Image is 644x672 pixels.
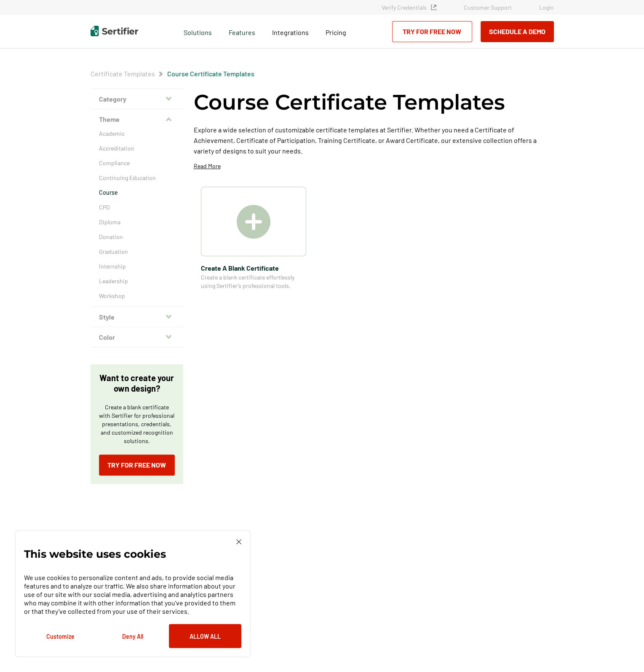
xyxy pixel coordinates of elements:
[539,4,554,11] a: Login
[464,4,512,11] a: Customer Support
[99,174,175,182] a: Continuing Education
[326,28,346,36] span: Pricing
[169,624,241,648] button: Allow All
[229,26,255,37] span: Features
[201,273,306,290] span: Create a blank certificate effortlessly using Sertifier’s professional tools.
[272,26,309,37] a: Integrations
[99,262,175,271] a: Internship
[91,70,254,78] div: Breadcrumb
[91,327,183,347] button: Color
[237,205,270,239] img: Create A Blank Certificate
[99,203,175,212] a: CPD
[96,624,169,648] button: Deny All
[99,144,175,153] a: Accreditation
[481,21,554,42] button: Schedule a Demo
[326,26,346,37] a: Pricing
[194,89,505,116] h1: Course Certificate Templates
[24,550,166,558] p: This website uses cookies
[167,70,254,78] a: Course Certificate Templates
[184,26,212,37] span: Solutions
[602,632,644,672] iframe: Chat Widget
[24,624,96,648] button: Customize
[99,247,175,256] a: Graduation
[99,277,175,285] a: Leadership
[194,124,554,156] p: Explore a wide selection of customizable certificate templates at Sertifier. Whether you need a C...
[167,70,254,78] span: Course Certificate Templates
[91,129,183,307] div: Theme
[99,159,175,167] a: Compliance
[236,539,241,544] img: Cookie Popup Close
[99,129,175,138] a: Academic
[99,454,175,476] a: Try for Free Now
[99,233,175,241] a: Donation
[99,218,175,226] a: Diploma
[91,109,183,129] button: Theme
[272,28,309,36] span: Integrations
[431,5,436,10] img: Verified
[99,373,175,394] p: Want to create your own design?
[91,70,155,78] span: Certificate Templates
[99,188,175,197] a: Course
[99,292,175,300] a: Workshop
[91,307,183,327] button: Style
[91,89,183,109] button: Category
[91,70,155,78] a: Certificate Templates
[201,263,306,273] span: Create A Blank Certificate
[91,26,138,36] img: Sertifier | Digital Credentialing Platform
[24,573,241,616] p: We use cookies to personalize content and ads, to provide social media features and to analyze ou...
[99,403,175,445] p: Create a blank certificate with Sertifier for professional presentations, credentials, and custom...
[194,162,221,170] p: Read More
[382,4,436,11] a: Verify Credentials
[392,21,472,42] a: Try for Free Now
